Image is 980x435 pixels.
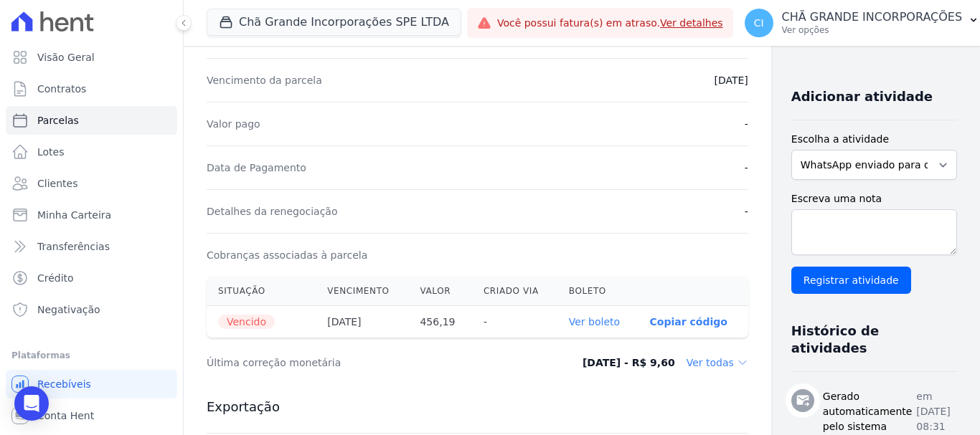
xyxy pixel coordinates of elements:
[6,370,177,398] a: Recebíveis
[557,277,639,306] th: Boleto
[791,88,933,105] h3: Adicionar atividade
[791,322,946,357] h3: Histórico de atividades
[37,145,65,159] span: Lotes
[745,117,748,131] dd: -
[6,264,177,292] a: Crédito
[569,316,620,328] a: Ver boleto
[207,117,260,131] dt: Valor pago
[782,24,963,36] p: Ver opções
[687,355,748,370] dd: Ver todas
[207,161,306,175] dt: Data de Pagamento
[14,386,49,421] div: Open Intercom Messenger
[207,355,527,370] dt: Última correção monetária
[6,295,177,324] a: Negativação
[207,204,338,219] dt: Detalhes da renegociação
[37,302,100,317] span: Negativação
[745,204,748,219] dd: -
[6,138,177,166] a: Lotes
[472,306,557,338] th: -
[37,176,77,191] span: Clientes
[791,191,957,206] label: Escreva uma nota
[497,16,723,31] span: Você possui fatura(s) em atraso.
[316,306,408,338] th: [DATE]
[791,132,957,147] label: Escolha a atividade
[207,398,748,416] h3: Exportação
[408,277,471,306] th: Valor
[6,75,177,103] a: Contratos
[791,267,911,294] input: Registrar atividade
[37,271,74,285] span: Crédito
[782,10,963,24] p: CHÃ GRANDE INCORPORAÇÕES
[823,389,917,434] h3: Gerado automaticamente pelo sistema
[6,201,177,229] a: Minha Carteira
[6,401,177,430] a: Conta Hent
[916,389,957,434] p: em [DATE] 08:31
[583,355,675,370] dd: [DATE] - R$ 9,60
[714,73,748,87] dd: [DATE]
[207,248,367,262] dt: Cobranças associadas à parcela
[37,82,86,96] span: Contratos
[650,316,727,328] button: Copiar código
[218,315,275,329] span: Vencido
[6,232,177,261] a: Transferências
[6,106,177,135] a: Parcelas
[6,169,177,198] a: Clientes
[207,73,322,87] dt: Vencimento da parcela
[660,17,723,29] a: Ver detalhes
[408,306,471,338] th: 456,19
[207,9,461,36] button: Chã Grande Incorporações SPE LTDA
[472,277,557,306] th: Criado via
[37,50,95,64] span: Visão Geral
[745,161,748,175] dd: -
[37,377,91,391] span: Recebíveis
[11,347,171,364] div: Plataformas
[6,43,177,72] a: Visão Geral
[754,18,764,28] span: CI
[37,208,111,222] span: Minha Carteira
[37,408,94,423] span: Conta Hent
[207,277,316,306] th: Situação
[316,277,408,306] th: Vencimento
[37,113,79,128] span: Parcelas
[37,239,110,254] span: Transferências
